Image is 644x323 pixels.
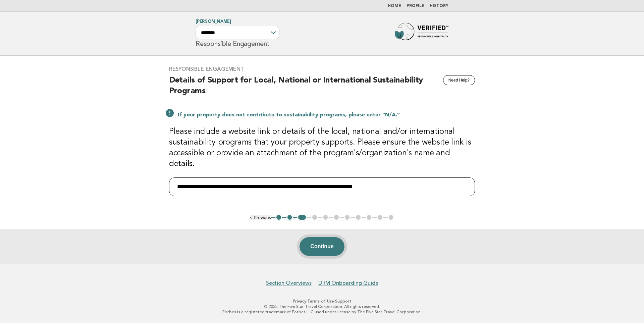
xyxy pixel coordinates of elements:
[196,20,279,47] h1: Responsible Engagement
[250,215,271,220] button: < Previous
[388,4,401,8] a: Home
[169,75,475,102] h2: Details of Support for Local, National or International Sustainability Programs
[293,299,306,304] a: Privacy
[117,304,527,309] p: © 2025 The Five Star Travel Corporation. All rights reserved.
[117,309,527,315] p: Forbes is a registered trademark of Forbes LLC used under license by The Five Star Travel Corpora...
[307,299,334,304] a: Terms of Use
[395,23,448,44] img: Forbes Travel Guide
[196,19,231,24] a: [PERSON_NAME]
[117,299,527,304] p: · ·
[430,4,448,8] a: History
[443,75,475,85] button: Need Help?
[169,66,475,72] h3: Responsible Engagement
[407,4,424,8] a: Profile
[275,214,282,221] button: 1
[169,126,475,169] h3: Please include a website link or details of the local, national and/or international sustainabili...
[286,214,293,221] button: 2
[297,214,307,221] button: 3
[300,237,344,256] button: Continue
[178,112,475,118] p: If your property does not contribute to sustainability programs, please enter "N/A."
[335,299,352,304] a: Support
[266,280,312,286] a: Section Overviews
[318,280,378,286] a: DRM Onboarding Guide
